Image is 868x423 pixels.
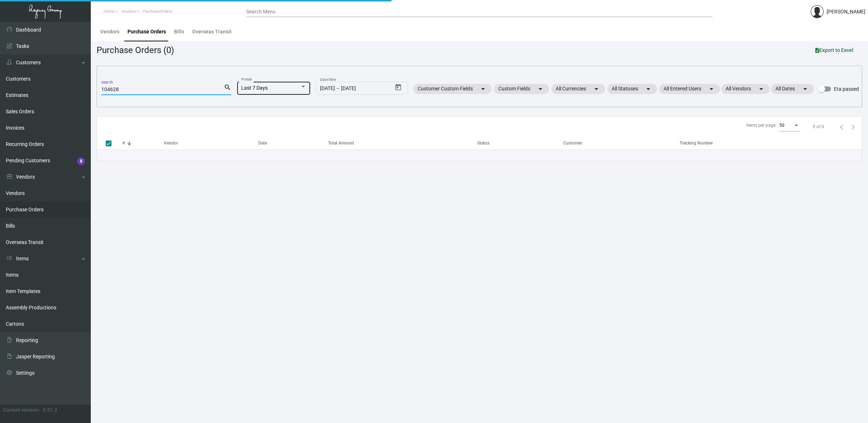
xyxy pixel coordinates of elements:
[771,84,814,94] mat-chip: All Dates
[746,122,776,129] div: Items per page:
[174,28,184,36] div: Bills
[341,86,376,91] input: End date
[328,140,354,146] div: Total Amount
[224,83,231,92] mat-icon: search
[479,85,487,93] mat-icon: arrow_drop_down
[563,140,582,146] div: Customer
[536,85,545,93] mat-icon: arrow_drop_down
[707,85,716,93] mat-icon: arrow_drop_down
[104,9,114,14] span: Home
[122,140,164,146] div: #
[680,140,862,146] div: Tracking Number
[143,9,173,14] span: PurchaseOrders
[721,84,770,94] mat-chip: All Vendors
[811,5,824,18] img: admin@bootstrapmaster.com
[551,84,605,94] mat-chip: All Currencies
[192,28,232,36] div: Overseas Transit
[680,140,713,146] div: Tracking Number
[477,140,490,146] div: Status
[127,28,166,36] div: Purchase Orders
[834,85,859,93] span: Eta passed
[810,44,859,57] button: Export to Excel
[328,140,477,146] div: Total Amount
[779,123,800,128] mat-select: Items per page:
[336,86,340,91] span: –
[241,85,268,91] span: Last 7 Days
[97,44,174,57] div: Purchase Orders (0)
[393,82,404,93] button: Open calendar
[801,85,810,93] mat-icon: arrow_drop_down
[258,140,328,146] div: Date
[43,406,57,414] div: 0.51.2
[827,8,865,16] div: [PERSON_NAME]
[258,140,267,146] div: Date
[757,85,766,93] mat-icon: arrow_drop_down
[592,85,601,93] mat-icon: arrow_drop_down
[494,84,549,94] mat-chip: Custom Fields
[847,121,859,133] button: Next page
[413,84,492,94] mat-chip: Customer Custom Fields
[100,28,119,36] div: Vendors
[3,406,40,414] div: Current version:
[164,140,178,146] div: Vendor
[607,84,657,94] mat-chip: All Statuses
[644,85,653,93] mat-icon: arrow_drop_down
[164,140,258,146] div: Vendor
[836,121,847,133] button: Previous page
[320,86,335,91] input: Start date
[122,140,125,146] div: #
[813,123,824,130] div: 0 of 0
[659,84,720,94] mat-chip: All Entered Users
[121,9,136,14] span: Vendors
[477,140,563,146] div: Status
[815,47,853,53] span: Export to Excel
[779,123,784,128] span: 50
[563,140,680,146] div: Customer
